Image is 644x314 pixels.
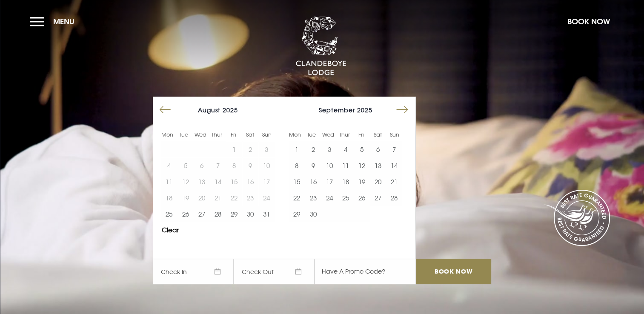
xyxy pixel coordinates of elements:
button: 21 [386,174,402,190]
td: Choose Monday, September 8, 2025 as your start date. [289,157,305,174]
button: 4 [338,141,354,157]
td: Choose Monday, September 15, 2025 as your start date. [289,174,305,190]
button: 27 [194,206,210,222]
td: Choose Sunday, September 21, 2025 as your start date. [386,174,402,190]
td: Choose Sunday, September 28, 2025 as your start date. [386,190,402,206]
span: Menu [53,17,74,26]
button: Menu [30,12,79,31]
td: Choose Thursday, August 28, 2025 as your start date. [210,206,226,222]
td: Choose Thursday, September 4, 2025 as your start date. [338,141,354,157]
td: Choose Tuesday, September 30, 2025 as your start date. [305,206,321,222]
button: 24 [321,190,338,206]
td: Choose Wednesday, September 17, 2025 as your start date. [321,174,338,190]
span: August [198,106,220,114]
button: 10 [321,157,338,174]
td: Choose Monday, August 25, 2025 as your start date. [161,206,177,222]
button: 5 [354,141,370,157]
button: 28 [386,190,402,206]
button: 25 [338,190,354,206]
td: Choose Wednesday, September 10, 2025 as your start date. [321,157,338,174]
button: 17 [321,174,338,190]
td: Choose Tuesday, September 9, 2025 as your start date. [305,157,321,174]
td: Choose Sunday, September 7, 2025 as your start date. [386,141,402,157]
button: 1 [289,141,305,157]
input: Have A Promo Code? [315,259,416,284]
td: Choose Friday, September 12, 2025 as your start date. [354,157,370,174]
td: Choose Saturday, September 13, 2025 as your start date. [370,157,386,174]
button: 20 [370,174,386,190]
button: 23 [305,190,321,206]
td: Choose Saturday, September 6, 2025 as your start date. [370,141,386,157]
button: 26 [177,206,193,222]
button: 28 [210,206,226,222]
span: September [319,106,355,114]
td: Choose Friday, September 5, 2025 as your start date. [354,141,370,157]
button: 25 [161,206,177,222]
button: 30 [242,206,258,222]
button: 18 [338,174,354,190]
button: 31 [258,206,275,222]
td: Choose Sunday, August 31, 2025 as your start date. [258,206,275,222]
button: Move backward to switch to the previous month. [157,102,173,118]
td: Choose Tuesday, September 23, 2025 as your start date. [305,190,321,206]
button: 8 [289,157,305,174]
button: Book Now [563,12,614,31]
button: 12 [354,157,370,174]
td: Choose Tuesday, August 26, 2025 as your start date. [177,206,193,222]
td: Choose Friday, September 26, 2025 as your start date. [354,190,370,206]
td: Choose Tuesday, September 16, 2025 as your start date. [305,174,321,190]
button: 2 [305,141,321,157]
td: Choose Monday, September 29, 2025 as your start date. [289,206,305,222]
img: Clandeboye Lodge [295,17,346,76]
button: 9 [305,157,321,174]
td: Choose Saturday, August 30, 2025 as your start date. [242,206,258,222]
td: Choose Thursday, September 18, 2025 as your start date. [338,174,354,190]
td: Choose Saturday, September 20, 2025 as your start date. [370,174,386,190]
button: Clear [162,227,179,233]
td: Choose Friday, September 19, 2025 as your start date. [354,174,370,190]
button: 16 [305,174,321,190]
td: Choose Sunday, September 14, 2025 as your start date. [386,157,402,174]
td: Choose Tuesday, September 2, 2025 as your start date. [305,141,321,157]
td: Choose Monday, September 1, 2025 as your start date. [289,141,305,157]
button: 6 [370,141,386,157]
td: Choose Wednesday, August 27, 2025 as your start date. [194,206,210,222]
button: 29 [226,206,242,222]
span: Check Out [234,259,315,284]
button: 29 [289,206,305,222]
button: 13 [370,157,386,174]
button: 3 [321,141,338,157]
button: 14 [386,157,402,174]
td: Choose Thursday, September 11, 2025 as your start date. [338,157,354,174]
td: Choose Friday, August 29, 2025 as your start date. [226,206,242,222]
td: Choose Wednesday, September 3, 2025 as your start date. [321,141,338,157]
span: 2025 [357,106,372,114]
input: Book Now [416,259,491,284]
button: 30 [305,206,321,222]
button: 19 [354,174,370,190]
td: Choose Wednesday, September 24, 2025 as your start date. [321,190,338,206]
button: 26 [354,190,370,206]
button: 27 [370,190,386,206]
span: Check In [153,259,234,284]
button: 22 [289,190,305,206]
button: 15 [289,174,305,190]
button: Move forward to switch to the next month. [394,102,410,118]
td: Choose Thursday, September 25, 2025 as your start date. [338,190,354,206]
button: 11 [338,157,354,174]
span: 2025 [223,106,238,114]
button: 7 [386,141,402,157]
td: Choose Saturday, September 27, 2025 as your start date. [370,190,386,206]
td: Choose Monday, September 22, 2025 as your start date. [289,190,305,206]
